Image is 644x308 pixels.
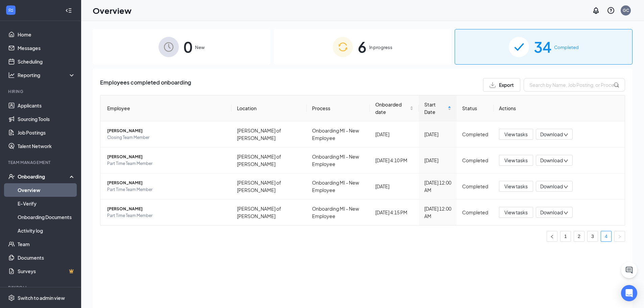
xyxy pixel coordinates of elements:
[107,206,226,212] span: [PERSON_NAME]
[547,231,557,242] button: left
[18,72,76,78] div: Reporting
[184,35,192,58] span: 0
[554,44,579,51] span: Completed
[564,133,568,137] span: down
[358,35,366,58] span: 6
[592,6,600,15] svg: Notifications
[307,95,370,121] th: Process
[504,183,528,190] span: View tasks
[547,231,557,242] li: Previous Page
[462,131,488,138] div: Completed
[107,212,226,219] span: Part Time Team Member
[588,231,598,241] a: 3
[18,55,75,68] a: Scheduling
[107,134,226,141] span: Closing Team Member
[534,35,551,58] span: 34
[18,251,75,264] a: Documents
[540,183,563,190] span: Download
[307,121,370,147] td: Onboarding MI - New Employee
[18,41,75,55] a: Messages
[18,294,65,301] div: Switch to admin view
[564,185,568,189] span: down
[601,231,611,241] a: 4
[307,147,370,173] td: Onboarding MI - New Employee
[574,231,585,242] li: 2
[499,155,533,166] button: View tasks
[375,209,413,216] div: [DATE] 4:15 PM
[107,127,226,134] span: [PERSON_NAME]
[424,131,451,138] div: [DATE]
[195,44,205,51] span: New
[369,44,392,51] span: In progress
[65,7,72,14] svg: Collapse
[494,95,625,121] th: Actions
[614,231,625,242] button: right
[550,235,554,239] span: left
[375,157,413,164] div: [DATE] 4:10 PM
[607,6,615,15] svg: QuestionInfo
[18,126,75,139] a: Job Postings
[370,95,419,121] th: Onboarded date
[483,78,520,92] button: Export
[18,112,75,126] a: Sourcing Tools
[462,183,488,190] div: Completed
[8,294,15,301] svg: Settings
[618,235,622,239] span: right
[375,101,408,116] span: Onboarded date
[540,157,563,164] span: Download
[107,186,226,193] span: Part Time Team Member
[574,231,584,241] a: 2
[462,209,488,216] div: Completed
[8,89,74,94] div: Hiring
[499,82,514,87] span: Export
[18,224,75,237] a: Activity log
[7,7,14,14] svg: WorkstreamLogo
[18,210,75,224] a: Onboarding Documents
[100,78,191,92] span: Employees completed onboarding
[8,173,15,180] svg: UserCheck
[232,121,307,147] td: [PERSON_NAME] of [PERSON_NAME]
[307,173,370,199] td: Onboarding MI - New Employee
[232,95,307,121] th: Location
[623,7,629,13] div: GC
[8,160,74,165] div: Team Management
[18,28,75,41] a: Home
[504,131,528,138] span: View tasks
[540,209,563,216] span: Download
[232,199,307,225] td: [PERSON_NAME] of [PERSON_NAME]
[18,99,75,112] a: Applicants
[540,131,563,138] span: Download
[560,231,571,242] li: 1
[8,285,74,290] div: Payroll
[307,199,370,225] td: Onboarding MI - New Employee
[375,183,413,190] div: [DATE]
[18,173,70,180] div: Onboarding
[499,129,533,140] button: View tasks
[499,181,533,192] button: View tasks
[614,231,625,242] li: Next Page
[462,157,488,164] div: Completed
[524,78,625,92] input: Search by Name, Job Posting, or Process
[107,180,226,186] span: [PERSON_NAME]
[457,95,494,121] th: Status
[232,173,307,199] td: [PERSON_NAME] of [PERSON_NAME]
[100,95,232,121] th: Employee
[424,101,446,116] span: Start Date
[564,159,568,163] span: down
[601,231,612,242] li: 4
[18,264,75,278] a: SurveysCrown
[621,285,637,301] div: Open Intercom Messenger
[499,207,533,218] button: View tasks
[8,72,15,78] svg: Analysis
[587,231,598,242] li: 3
[93,5,132,16] h1: Overview
[232,147,307,173] td: [PERSON_NAME] of [PERSON_NAME]
[504,157,528,164] span: View tasks
[424,179,451,194] div: [DATE] 12:00 AM
[375,131,413,138] div: [DATE]
[504,209,528,216] span: View tasks
[424,205,451,220] div: [DATE] 12:00 AM
[107,160,226,167] span: Part Time Team Member
[18,197,75,210] a: E-Verify
[424,157,451,164] div: [DATE]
